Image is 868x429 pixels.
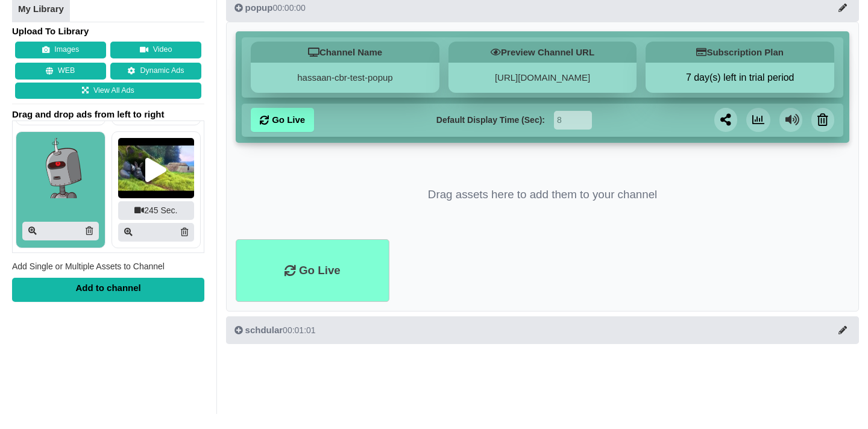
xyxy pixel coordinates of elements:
[15,42,106,58] button: Images
[251,42,439,63] h5: Channel Name
[245,2,273,13] span: popup
[12,261,165,271] span: Add Single or Multiple Assets to Channel
[251,63,439,93] div: hassaan-cbr-test-popup
[118,138,195,198] img: Screenshot25020250731 499453 jxp7j5
[448,42,637,63] h5: Preview Channel URL
[495,72,590,83] a: [URL][DOMAIN_NAME]
[236,188,849,203] li: Drag assets here to add them to your channel
[12,25,204,37] h4: Upload To Library
[436,114,545,127] label: Default Display Time (Sec):
[22,138,99,198] img: P250x250 image processing20250731 518302 gertqu
[118,201,195,220] div: 245 Sec.
[245,325,283,335] span: schdular
[251,108,314,132] a: Go Live
[110,42,201,58] button: Video
[236,239,389,302] li: Go Live
[12,278,204,302] div: Add to channel
[646,72,834,84] button: 7 day(s) left in trial period
[226,316,859,344] button: schdular00:01:01
[110,63,201,80] a: Dynamic Ads
[656,299,868,429] iframe: Chat Widget
[554,111,592,130] input: Seconds
[15,83,201,99] a: View All Ads
[646,42,834,63] h5: Subscription Plan
[234,324,316,336] div: 00:01:01
[15,63,106,80] button: WEB
[12,108,204,121] span: Drag and drop ads from left to right
[234,2,306,14] div: 00:00:00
